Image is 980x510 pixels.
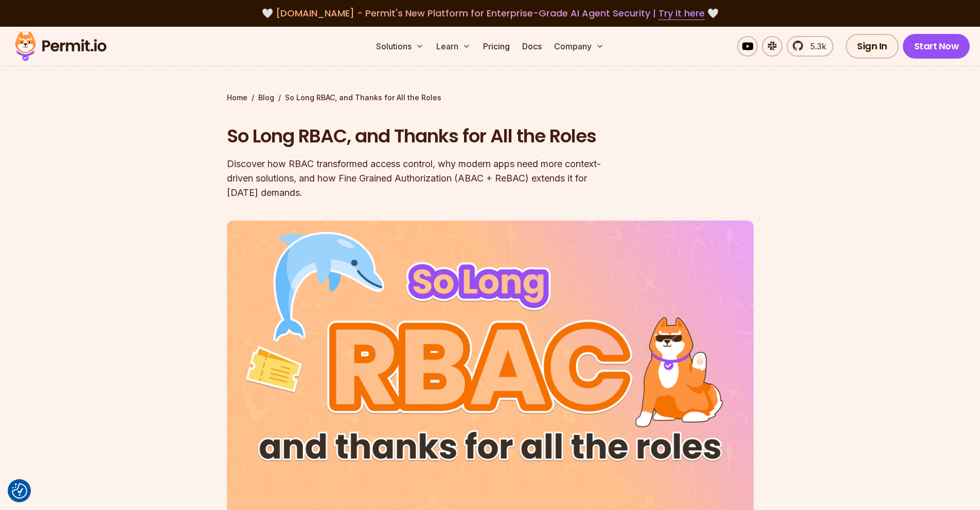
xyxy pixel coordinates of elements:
[227,93,247,103] a: Home
[25,6,955,21] div: 🤍 🤍
[658,7,705,20] a: Try it here
[227,157,622,200] div: Discover how RBAC transformed access control, why modern apps need more context-driven solutions,...
[518,36,546,57] a: Docs
[12,483,27,499] img: Revisit consent button
[372,36,428,57] button: Solutions
[846,34,899,59] a: Sign In
[550,36,608,57] button: Company
[12,483,27,499] button: Consent Preferences
[479,36,514,57] a: Pricing
[787,36,833,57] a: 5.3k
[10,29,111,64] img: Permit logo
[804,40,826,52] span: 5.3k
[432,36,475,57] button: Learn
[276,7,705,20] span: [DOMAIN_NAME] - Permit's New Platform for Enterprise-Grade AI Agent Security |
[903,34,970,59] a: Start Now
[227,93,754,103] div: / /
[258,93,274,103] a: Blog
[227,123,622,149] h1: So Long RBAC, and Thanks for All the Roles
